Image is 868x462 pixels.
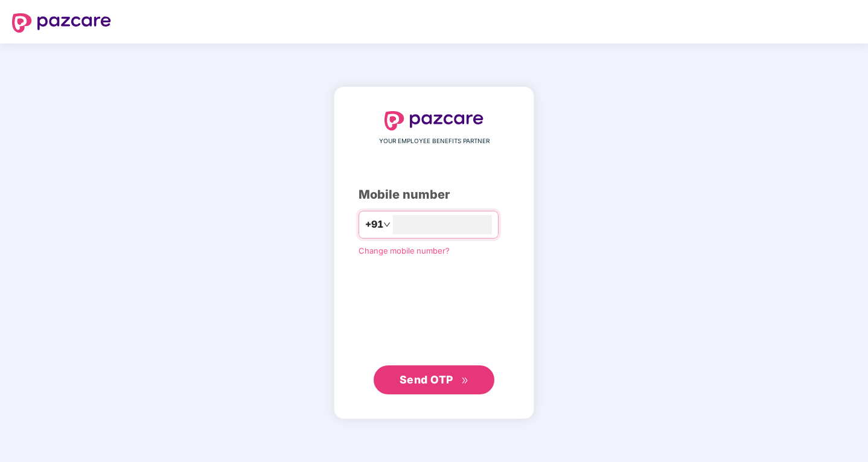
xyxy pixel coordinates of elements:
[385,111,483,130] img: logo
[12,13,111,33] img: logo
[359,185,509,204] div: Mobile number
[365,217,383,232] span: +91
[383,221,391,228] span: down
[359,246,450,255] a: Change mobile number?
[461,377,469,385] span: double-right
[379,136,490,146] span: YOUR EMPLOYEE BENEFITS PARTNER
[400,373,453,386] span: Send OTP
[374,365,494,394] button: Send OTPdouble-right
